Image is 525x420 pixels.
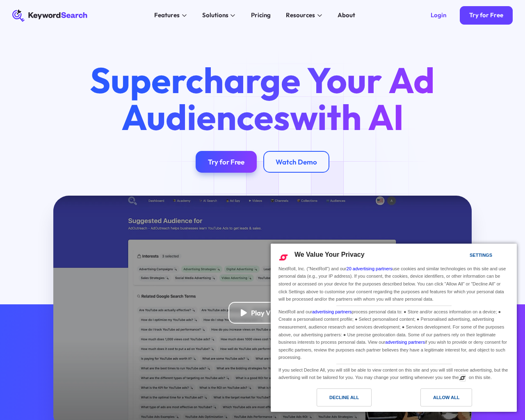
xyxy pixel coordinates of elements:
[294,251,365,258] span: We Value Your Privacy
[312,309,352,314] a: advertising partners
[431,11,446,19] div: Login
[276,388,394,411] a: Decline All
[455,249,475,264] a: Settings
[433,393,459,402] div: Allow All
[251,11,271,20] div: Pricing
[385,340,425,345] a: advertising partners
[333,9,360,22] a: About
[286,11,315,20] div: Resources
[208,157,244,166] div: Try for Free
[290,94,404,139] span: with AI
[394,388,512,411] a: Allow All
[154,11,180,20] div: Features
[202,11,228,20] div: Solutions
[246,9,275,22] a: Pricing
[277,306,511,362] div: NextRoll and our process personal data to: ● Store and/or access information on a device; ● Creat...
[329,393,359,402] div: Decline All
[277,264,511,304] div: NextRoll, Inc. ("NextRoll") and our use cookies and similar technologies on this site and use per...
[251,308,284,317] div: Play Video
[460,6,512,25] a: Try for Free
[277,364,511,382] div: If you select Decline All, you will still be able to view content on this site and you will still...
[469,11,503,19] div: Try for Free
[470,251,492,260] div: Settings
[77,62,449,135] h1: Supercharge Your Ad Audiences
[276,157,317,166] div: Watch Demo
[421,6,455,25] a: Login
[338,11,355,20] div: About
[196,151,257,173] a: Try for Free
[347,266,393,271] a: 20 advertising partners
